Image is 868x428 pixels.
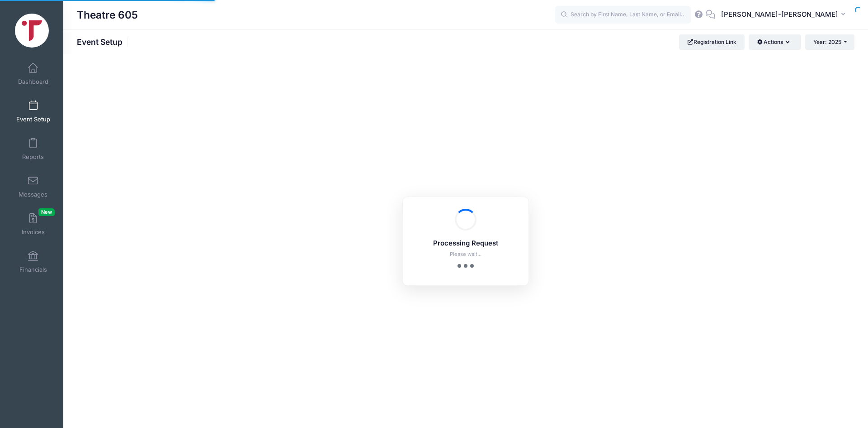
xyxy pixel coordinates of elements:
span: Financials [19,266,47,274]
a: Event Setup [12,96,55,127]
span: Year: 2025 [813,38,841,45]
h1: Theatre 605 [77,5,138,25]
button: [PERSON_NAME]-[PERSON_NAME] [715,5,854,25]
span: New [38,208,55,216]
h5: Processing Request [415,240,517,248]
button: Actions [749,34,801,50]
h1: Event Setup [77,37,130,47]
img: Theatre 605 [15,14,49,48]
input: Search by First Name, Last Name, or Email... [555,6,691,24]
a: Registration Link [679,34,745,50]
a: Dashboard [12,58,55,90]
button: Year: 2025 [805,34,854,50]
span: [PERSON_NAME]-[PERSON_NAME] [721,10,838,19]
p: Please wait... [415,250,517,258]
span: Invoices [22,228,45,236]
a: Messages [12,171,55,202]
span: Event Setup [16,115,50,123]
span: Reports [22,153,44,161]
a: Reports [12,133,55,165]
a: Financials [12,246,55,278]
span: Messages [19,191,47,198]
span: Dashboard [18,78,48,86]
a: InvoicesNew [12,208,55,240]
